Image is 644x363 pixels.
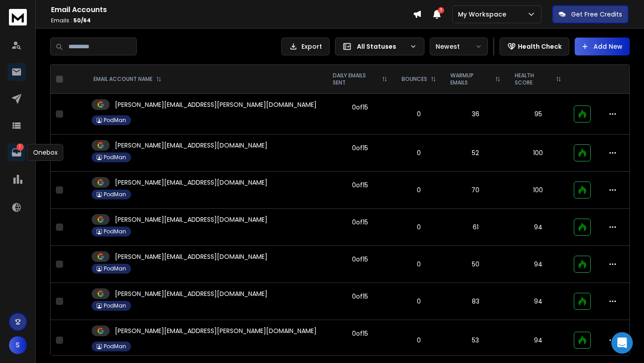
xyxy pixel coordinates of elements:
[400,260,438,269] p: 0
[115,141,267,150] p: [PERSON_NAME][EMAIL_ADDRESS][DOMAIN_NAME]
[115,326,317,335] p: [PERSON_NAME][EMAIL_ADDRESS][PERSON_NAME][DOMAIN_NAME]
[51,17,413,24] p: Emails :
[443,283,508,320] td: 83
[51,4,413,15] h1: Email Accounts
[400,223,438,232] p: 0
[443,209,508,246] td: 61
[73,17,91,24] span: 50 / 64
[518,42,562,51] p: Health Check
[17,144,24,151] p: 1
[508,172,568,209] td: 100
[104,154,126,161] p: PodMan
[552,5,628,23] button: Get Free Credits
[508,246,568,283] td: 94
[9,9,27,25] img: logo
[402,76,427,83] p: BOUNCES
[352,181,368,190] div: 0 of 15
[352,218,368,227] div: 0 of 15
[115,289,267,298] p: [PERSON_NAME][EMAIL_ADDRESS][DOMAIN_NAME]
[352,292,368,301] div: 0 of 15
[500,38,569,55] button: Health Check
[115,178,267,187] p: [PERSON_NAME][EMAIL_ADDRESS][DOMAIN_NAME]
[508,135,568,172] td: 100
[357,42,406,51] p: All Statuses
[352,144,368,152] div: 0 of 15
[104,302,126,309] p: PodMan
[443,172,508,209] td: 70
[9,336,27,354] button: S
[93,76,161,83] div: EMAIL ACCOUNT NAME
[400,110,438,118] p: 0
[333,72,379,86] p: DAILY EMAILS SENT
[508,209,568,246] td: 94
[430,38,488,55] button: Newest
[352,103,368,112] div: 0 of 15
[443,94,508,135] td: 36
[400,148,438,157] p: 0
[400,336,438,345] p: 0
[508,283,568,320] td: 94
[575,38,630,55] button: Add New
[515,72,552,86] p: HEALTH SCORE
[438,7,444,13] span: 1
[8,144,25,161] a: 1
[104,265,126,272] p: PodMan
[450,72,491,86] p: WARMUP EMAILS
[611,332,633,354] div: Open Intercom Messenger
[104,117,126,124] p: PodMan
[104,228,126,235] p: PodMan
[115,252,267,261] p: [PERSON_NAME][EMAIL_ADDRESS][DOMAIN_NAME]
[400,186,438,194] p: 0
[443,135,508,172] td: 52
[400,297,438,306] p: 0
[508,94,568,135] td: 95
[571,10,622,19] p: Get Free Credits
[352,255,368,264] div: 0 of 15
[508,320,568,361] td: 94
[281,38,330,55] button: Export
[443,246,508,283] td: 50
[115,100,317,109] p: [PERSON_NAME][EMAIL_ADDRESS][PERSON_NAME][DOMAIN_NAME]
[443,320,508,361] td: 53
[115,215,267,224] p: [PERSON_NAME][EMAIL_ADDRESS][DOMAIN_NAME]
[352,329,368,338] div: 0 of 15
[27,144,64,161] div: Onebox
[104,191,126,198] p: PodMan
[104,343,126,350] p: PodMan
[458,10,510,19] p: My Workspace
